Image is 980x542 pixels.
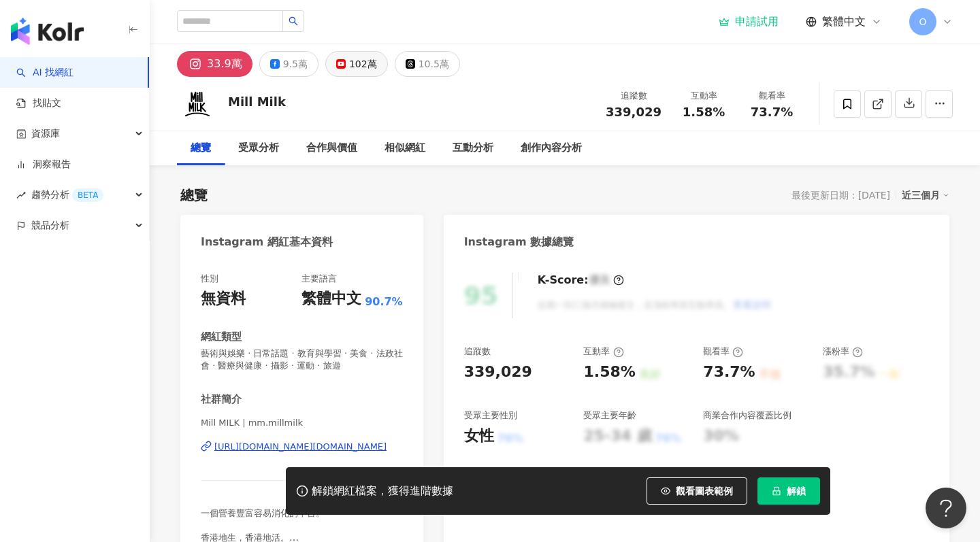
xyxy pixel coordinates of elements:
button: 102萬 [325,51,388,77]
div: 創作內容分析 [521,140,582,156]
span: O [919,14,926,29]
span: 觀看圖表範例 [676,486,733,496]
span: Mill MILK | mm.millmilk [201,417,403,429]
span: 競品分析 [31,210,69,241]
span: 趨勢分析 [31,180,103,210]
a: 申請試用 [719,15,779,29]
span: 1.58% [683,105,725,119]
div: 互動率 [678,89,730,103]
div: 受眾主要年齡 [583,409,636,422]
div: 社群簡介 [201,392,242,407]
div: 73.7% [703,362,755,383]
img: logo [11,18,84,45]
a: 洞察報告 [16,158,71,171]
button: 33.9萬 [177,51,252,77]
div: 最後更新日期：[DATE] [791,190,890,201]
span: 90.7% [365,294,403,309]
div: 10.5萬 [419,54,449,73]
div: 互動率 [583,345,623,358]
a: searchAI 找網紅 [16,66,73,80]
div: Instagram 網紅基本資料 [201,235,333,250]
div: 解鎖網紅檔案，獲得進階數據 [312,484,453,498]
div: 商業合作內容覆蓋比例 [703,409,791,422]
div: 追蹤數 [464,345,491,358]
span: rise [16,190,26,200]
div: 觀看率 [703,345,743,358]
div: 互動分析 [453,140,493,156]
span: 繁體中文 [822,14,866,29]
div: Mill Milk [228,93,286,110]
div: 總覽 [191,140,211,156]
span: 73.7% [751,105,793,119]
div: 1.58% [583,362,635,383]
span: 339,029 [606,105,661,119]
button: 9.5萬 [259,51,318,77]
span: lock [772,486,781,496]
div: 追蹤數 [606,89,661,103]
span: 藝術與娛樂 · 日常話題 · 教育與學習 · 美食 · 法政社會 · 醫療與健康 · 攝影 · 運動 · 旅遊 [201,348,403,372]
div: 受眾主要性別 [464,409,517,422]
span: 資源庫 [31,118,60,149]
div: 相似網紅 [385,140,425,156]
button: 10.5萬 [395,51,460,77]
div: 漲粉率 [823,345,863,358]
button: 解鎖 [757,477,820,505]
div: [URL][DOMAIN_NAME][DOMAIN_NAME] [214,441,387,453]
span: 解鎖 [787,486,806,496]
div: 繁體中文 [301,288,361,309]
img: KOL Avatar [177,84,218,124]
div: 觀看率 [746,89,798,103]
div: 性別 [201,273,218,285]
div: Instagram 數據總覽 [464,235,574,250]
div: 無資料 [201,288,246,309]
div: 主要語言 [301,273,337,285]
div: 339,029 [464,362,532,383]
div: 近三個月 [902,186,949,204]
div: 33.9萬 [207,54,242,73]
div: 合作與價值 [306,140,357,156]
div: K-Score : [538,273,624,288]
div: 受眾分析 [238,140,279,156]
div: 女性 [464,426,494,447]
button: 觀看圖表範例 [647,477,747,505]
div: 總覽 [180,186,208,205]
div: 9.5萬 [283,54,308,73]
div: 網紅類型 [201,330,242,344]
span: search [289,16,298,26]
a: [URL][DOMAIN_NAME][DOMAIN_NAME] [201,441,403,453]
a: 找貼文 [16,97,61,110]
div: BETA [72,188,103,202]
div: 102萬 [349,54,377,73]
